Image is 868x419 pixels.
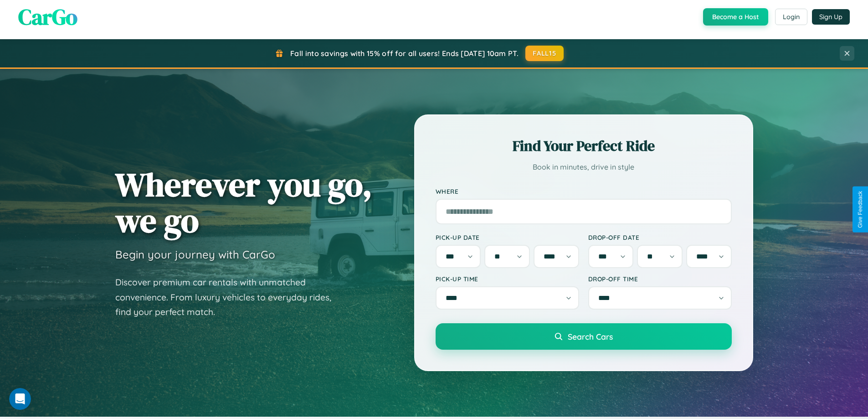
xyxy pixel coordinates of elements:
label: Drop-off Time [588,275,732,283]
label: Pick-up Date [436,233,579,241]
iframe: Intercom live chat [9,388,31,410]
button: Search Cars [436,323,732,350]
p: Book in minutes, drive in style [436,160,732,174]
button: Sign Up [812,9,850,25]
label: Where [436,187,732,195]
h3: Begin your journey with CarGo [115,248,275,261]
label: Pick-up Time [436,275,579,283]
button: Login [775,9,807,25]
h2: Find Your Perfect Ride [436,136,732,156]
button: FALL15 [525,46,564,61]
span: Fall into savings with 15% off for all users! Ends [DATE] 10am PT. [290,49,519,58]
h1: Wherever you go, we go [115,166,372,238]
div: Give Feedback [857,191,863,228]
p: Discover premium car rentals with unmatched convenience. From luxury vehicles to everyday rides, ... [115,275,343,320]
button: Become a Host [703,8,768,26]
span: CarGo [18,2,77,32]
label: Drop-off Date [588,233,732,241]
span: Search Cars [568,331,613,341]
